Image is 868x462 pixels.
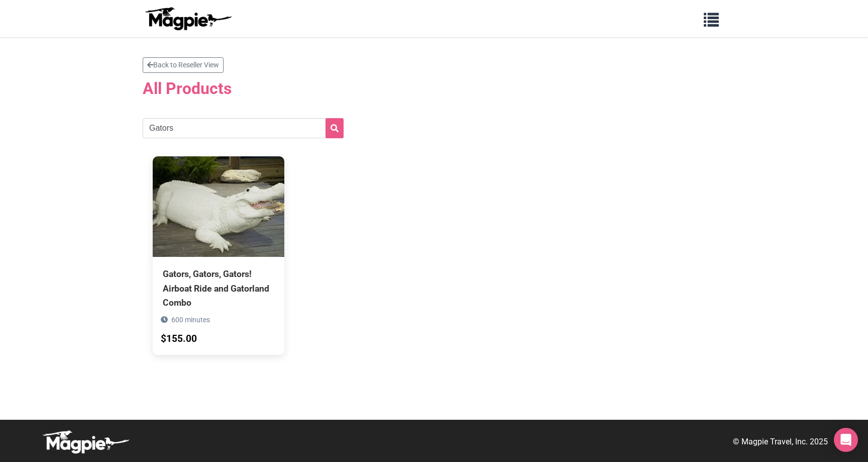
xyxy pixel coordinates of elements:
div: $155.00 [161,331,197,347]
div: Gators, Gators, Gators! Airboat Ride and Gatorland Combo [163,267,274,309]
div: Open Intercom Messenger [834,428,858,452]
img: logo-white-d94fa1abed81b67a048b3d0f0ab5b955.png [40,430,131,454]
a: Gators, Gators, Gators! Airboat Ride and Gatorland Combo 600 minutes $155.00 [153,156,284,354]
p: © Magpie Travel, Inc. 2025 [733,435,828,448]
input: Search products... [143,118,344,138]
a: Back to Reseller View [143,57,224,73]
img: Gators, Gators, Gators! Airboat Ride and Gatorland Combo [153,156,284,257]
h2: All Products [143,79,725,98]
span: 600 minutes [171,316,210,324]
img: logo-ab69f6fb50320c5b225c76a69d11143b.png [143,7,233,31]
